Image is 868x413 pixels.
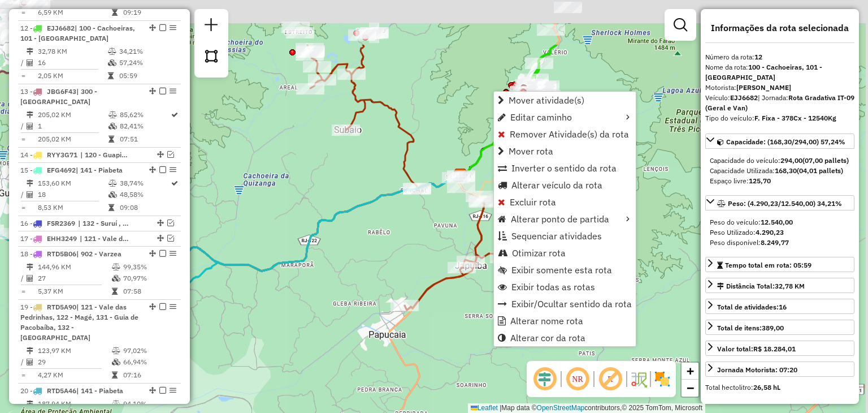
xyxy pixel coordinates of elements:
[159,303,166,310] em: Finalizar rota
[119,121,170,132] td: 82,41%
[37,189,108,200] td: 18
[119,134,170,145] td: 07:51
[149,303,156,310] em: Alterar sequência das rotas
[108,180,117,187] i: % de utilização do peso
[47,303,76,311] span: RTD5A90
[119,178,170,189] td: 38,74%
[20,356,26,368] td: /
[200,14,223,39] a: Nova sessão e pesquisa
[170,88,176,94] em: Opções
[37,178,108,189] td: 153,60 KM
[123,261,176,273] td: 99,35%
[775,166,797,175] strong: 168,30
[705,62,854,83] div: Nome da rota:
[108,136,114,143] i: Tempo total em rota
[119,70,176,81] td: 05:59
[705,113,854,123] div: Tipo do veículo:
[20,24,135,42] span: 12 -
[705,382,854,393] div: Total hectolitro:
[494,261,636,278] li: Exibir somente esta rota
[159,24,166,31] em: Finalizar rota
[112,9,118,16] i: Tempo total em rota
[27,48,33,55] i: Distância Total
[717,323,784,333] div: Total de itens:
[653,370,671,388] img: Exibir/Ocultar setores
[37,70,107,81] td: 2,05 KM
[20,150,77,159] span: 14 -
[710,156,850,166] div: Capacidade do veículo:
[511,231,602,240] span: Sequenciar atividades
[494,227,636,244] li: Sequenciar atividades
[756,228,784,236] strong: 4.290,23
[171,180,178,187] i: Rota otimizada
[37,7,111,18] td: 6,59 KM
[37,398,111,410] td: 187,94 KM
[27,191,33,198] i: Total de Atividades
[149,387,156,394] em: Alterar sequência das rotas
[20,7,26,18] td: =
[510,113,572,122] span: Editar caminho
[108,191,117,198] i: % de utilização da cubagem
[20,166,123,174] span: 15 -
[705,257,854,272] a: Tempo total em rota: 05:59
[705,134,854,149] a: Capacidade: (168,30/294,00) 57,24%
[108,48,116,55] i: % de utilização do peso
[119,57,176,68] td: 57,24%
[20,189,26,200] td: /
[119,109,170,121] td: 85,62%
[564,365,591,393] span: Ocultar NR
[494,329,636,346] li: Alterar cor da rota
[511,282,595,291] span: Exibir todas as rotas
[170,166,176,173] em: Opções
[108,59,116,66] i: % de utilização da cubagem
[37,345,111,356] td: 123,97 KM
[20,286,26,297] td: =
[494,109,636,126] li: Editar caminho
[531,365,558,393] span: Ocultar deslocamento
[468,403,705,413] div: Map data © contributors,© 2025 TomTom, Microsoft
[753,383,780,392] strong: 26,58 hL
[494,312,636,329] li: Alterar nome rota
[27,180,33,187] i: Distância Total
[726,137,845,146] span: Capacidade: (168,30/294,00) 57,24%
[705,52,854,62] div: Número da rota:
[47,24,75,32] span: EJJ6682
[20,57,26,68] td: /
[471,404,498,412] a: Leaflet
[710,166,850,176] div: Capacidade Utilizada:
[630,370,648,388] img: Fluxo de ruas
[170,303,176,310] em: Opções
[705,320,854,335] a: Total de itens:389,00
[20,369,26,381] td: =
[47,150,77,159] span: RYY3G71
[76,386,123,395] span: | 141 - Piabeta
[159,166,166,173] em: Finalizar rota
[500,404,501,412] span: |
[710,238,850,248] div: Peso disponível:
[112,401,120,407] i: % de utilização do peso
[717,303,787,311] span: Total de atividades:
[762,324,784,332] strong: 389,00
[494,126,636,143] li: Remover Atividade(s) da rota
[710,176,850,186] div: Espaço livre:
[494,244,636,261] li: Otimizar rota
[717,344,796,354] div: Valor total:
[749,177,771,185] strong: 125,70
[20,219,75,227] span: 16 -
[123,345,176,356] td: 97,02%
[119,46,176,57] td: 34,21%
[669,14,692,36] a: Exibir filtros
[775,282,805,290] span: 32,78 KM
[123,7,176,18] td: 09:19
[511,299,632,308] span: Exibir/Ocultar sentido da rota
[159,250,166,257] em: Finalizar rota
[754,114,836,122] strong: F. Fixa - 378Cx - 12540Kg
[108,204,114,211] i: Tempo total em rota
[511,265,612,274] span: Exibir somente esta rota
[20,273,26,284] td: /
[112,359,120,365] i: % de utilização da cubagem
[705,23,854,33] h4: Informações da rota selecionada
[112,264,120,270] i: % de utilização do peso
[37,46,107,57] td: 32,78 KM
[37,356,111,368] td: 29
